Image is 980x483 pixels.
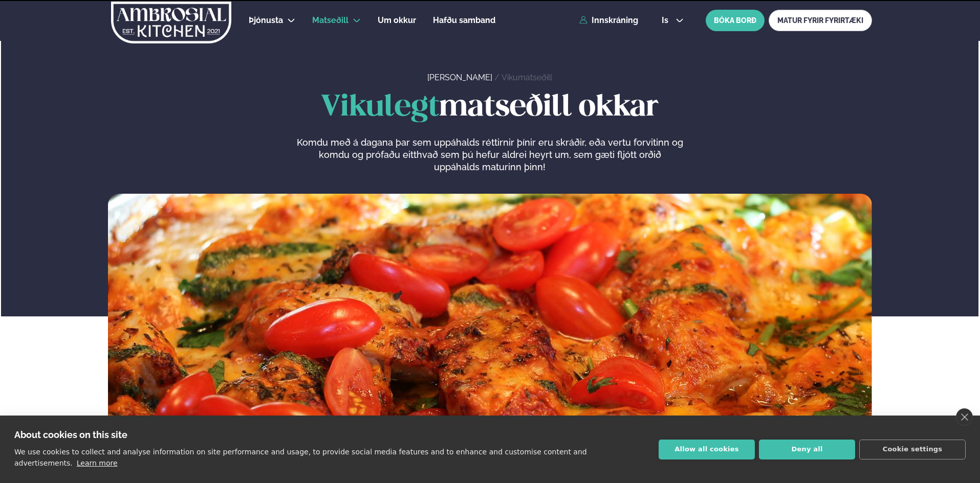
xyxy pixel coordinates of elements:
p: We use cookies to collect and analyse information on site performance and usage, to provide socia... [14,448,587,467]
span: Hafðu samband [433,15,495,25]
h1: matseðill okkar [108,91,872,124]
img: logo [110,2,232,43]
span: Vikulegt [321,94,439,122]
span: Matseðill [312,15,349,25]
button: Deny all [759,440,855,459]
a: Innskráning [579,16,638,25]
button: Cookie settings [859,440,966,459]
a: Þjónusta [249,14,283,27]
a: Um okkur [378,14,416,27]
span: is [662,16,671,25]
button: Allow all cookies [659,440,755,459]
a: Vikumatseðill [502,73,552,82]
a: MATUR FYRIR FYRIRTÆKI [769,10,872,31]
strong: About cookies on this site [14,429,127,440]
button: is [654,16,692,25]
a: Learn more [77,459,118,467]
span: / [494,73,502,82]
p: Komdu með á dagana þar sem uppáhalds réttirnir þínir eru skráðir, eða vertu forvitinn og komdu og... [296,136,683,173]
a: Hafðu samband [433,14,495,27]
span: Um okkur [378,15,416,25]
button: BÓKA BORÐ [706,10,765,31]
img: image alt [108,194,872,472]
a: close [956,408,973,426]
a: [PERSON_NAME] [427,73,492,82]
span: Þjónusta [249,15,283,25]
a: Matseðill [312,14,349,27]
